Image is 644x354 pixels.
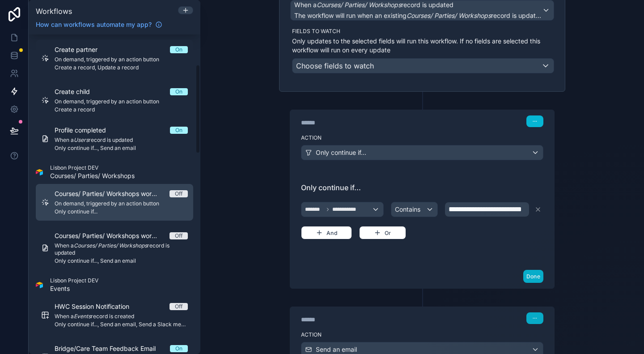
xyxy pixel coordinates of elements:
a: Profile completedOnWhen aUsersrecord is updatedOnly continue if..., Send an email [36,120,193,157]
span: Only continue if... [55,208,188,215]
span: How can workflows automate my app? [36,20,152,29]
button: Done [523,270,543,283]
div: Off [175,232,182,239]
a: Courses/ Parties/ Workshops workflow #1OffOn demand, triggered by an action buttonOnly continue i... [36,184,193,221]
span: Create a record [55,106,188,113]
span: When a record is updated [55,136,188,144]
a: HWC Session NotificationOffWhen aEventsrecord is createdOnly continue if..., Send an email, Send ... [36,297,193,333]
button: And [301,226,352,239]
span: Events [50,284,98,293]
span: When a record is created [55,313,188,320]
button: Choose fields to watch [292,58,554,73]
a: Courses/ Parties/ Workshops workflow #1OffWhen aCourses/ Parties/ Workshopsrecord is updatedOnly ... [36,226,193,270]
span: Create child [55,87,101,96]
span: Lisbon Project DEV [50,164,135,171]
span: Only continue if..., Send an email [55,257,188,264]
div: On [175,127,182,134]
span: Lisbon Project DEV [50,277,98,284]
span: Profile completed [55,126,117,135]
span: Workflows [36,7,72,16]
span: Courses/ Parties/ Workshops workflow #1 [55,231,169,240]
span: When a record is updated [55,242,188,256]
div: Off [175,303,182,310]
label: Action [301,331,543,338]
span: Courses/ Parties/ Workshops workflow #1 [55,189,169,198]
em: Courses/ Parties/ Workshops [317,1,401,9]
span: Only continue if... [301,182,543,193]
em: Courses/ Parties/ Workshops [74,242,147,249]
div: Off [175,190,182,197]
span: Courses/ Parties/ Workshops [50,171,135,180]
img: Airtable Logo [36,169,43,176]
button: Contains [391,202,438,217]
p: Only updates to the selected fields will run this workflow. If no fields are selected this workfl... [292,37,554,55]
span: Only continue if... [316,148,366,157]
div: On [175,345,182,352]
a: Create partnerOnOn demand, triggered by an action buttonCreate a record, Update a record [36,40,193,77]
div: On [175,88,182,95]
span: Contains [395,205,420,214]
span: On demand, triggered by an action button [55,200,188,207]
div: scrollable content [29,34,200,354]
label: Action [301,134,543,141]
span: On demand, triggered by an action button [55,56,188,63]
span: HWC Session Notification [55,302,140,311]
button: Only continue if... [301,145,543,160]
div: On [175,46,182,53]
a: Create childOnOn demand, triggered by an action buttonCreate a record [36,82,193,119]
span: The workflow will run when an existing record is updated/changed [294,12,572,19]
a: How can workflows automate my app? [32,20,166,29]
img: Airtable Logo [36,281,43,289]
label: Fields to watch [292,28,554,35]
span: Create partner [55,45,108,54]
iframe: Intercom notifications message [465,287,644,350]
span: Only continue if..., Send an email, Send a Slack message to a user [55,321,188,328]
em: Courses/ Parties/ Workshops [407,12,491,19]
span: Create a record, Update a record [55,64,188,71]
span: Send an email [316,345,357,354]
span: Only continue if..., Send an email [55,145,188,152]
span: When a record is updated [294,0,453,9]
span: Bridge/Care Team Feedback Email [55,344,166,353]
span: Choose fields to watch [296,61,374,70]
button: Or [359,226,406,239]
em: Events [74,313,91,320]
em: Users [74,136,89,143]
span: On demand, triggered by an action button [55,98,188,105]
